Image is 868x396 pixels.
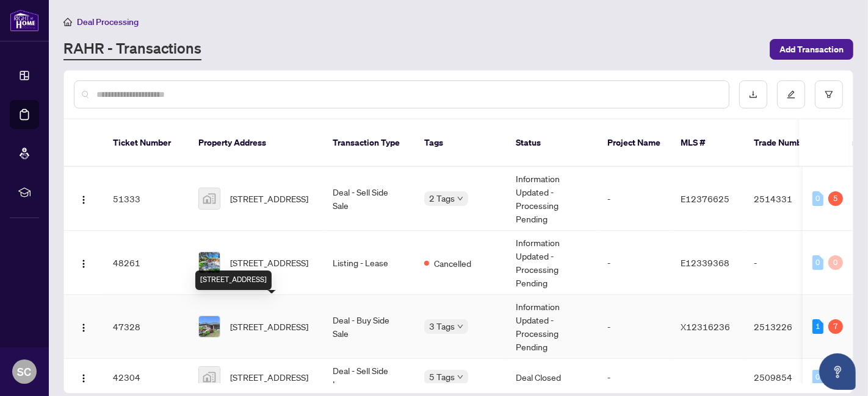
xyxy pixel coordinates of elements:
[434,256,471,270] span: Cancelled
[819,353,856,390] button: Open asap
[103,119,189,167] th: Ticket Number
[429,191,455,205] span: 2 Tags
[79,323,89,333] img: Logo
[749,90,758,99] span: download
[199,188,220,209] img: thumbnail-img
[189,119,323,167] th: Property Address
[744,231,830,295] td: -
[744,359,830,396] td: 2509854
[787,90,795,99] span: edit
[230,370,308,384] span: [STREET_ADDRESS]
[323,167,414,231] td: Deal - Sell Side Sale
[199,316,220,337] img: thumbnail-img
[79,373,89,383] img: Logo
[779,40,844,59] span: Add Transaction
[812,191,823,206] div: 0
[681,193,729,204] span: E12376625
[429,319,455,333] span: 3 Tags
[681,321,730,332] span: X12316236
[414,119,506,167] th: Tags
[777,80,805,108] button: edit
[744,295,830,359] td: 2513226
[103,359,189,396] td: 42304
[828,191,843,206] div: 5
[825,90,833,99] span: filter
[323,359,414,396] td: Deal - Sell Side Lease
[74,253,93,272] button: Logo
[770,39,853,60] button: Add Transaction
[506,167,598,231] td: Information Updated - Processing Pending
[230,320,308,333] span: [STREET_ADDRESS]
[230,192,308,205] span: [STREET_ADDRESS]
[744,119,830,167] th: Trade Number
[815,80,843,108] button: filter
[598,119,671,167] th: Project Name
[323,295,414,359] td: Deal - Buy Side Sale
[598,167,671,231] td: -
[323,119,414,167] th: Transaction Type
[828,319,843,334] div: 7
[103,231,189,295] td: 48261
[429,370,455,384] span: 5 Tags
[457,374,463,380] span: down
[63,38,201,60] a: RAHR - Transactions
[18,363,32,380] span: SC
[195,270,272,290] div: [STREET_ADDRESS]
[598,231,671,295] td: -
[103,167,189,231] td: 51333
[812,370,823,384] div: 0
[74,367,93,387] button: Logo
[79,259,89,269] img: Logo
[681,257,729,268] span: E12339368
[506,231,598,295] td: Information Updated - Processing Pending
[744,167,830,231] td: 2514331
[79,195,89,205] img: Logo
[598,295,671,359] td: -
[10,9,39,32] img: logo
[812,255,823,270] div: 0
[63,18,72,26] span: home
[74,189,93,208] button: Logo
[77,16,139,27] span: Deal Processing
[828,255,843,270] div: 0
[199,367,220,387] img: thumbnail-img
[199,252,220,273] img: thumbnail-img
[598,359,671,396] td: -
[506,295,598,359] td: Information Updated - Processing Pending
[230,256,308,269] span: [STREET_ADDRESS]
[323,231,414,295] td: Listing - Lease
[812,319,823,334] div: 1
[739,80,767,108] button: download
[74,317,93,336] button: Logo
[457,196,463,202] span: down
[506,359,598,396] td: Deal Closed
[506,119,598,167] th: Status
[671,119,744,167] th: MLS #
[457,324,463,330] span: down
[103,295,189,359] td: 47328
